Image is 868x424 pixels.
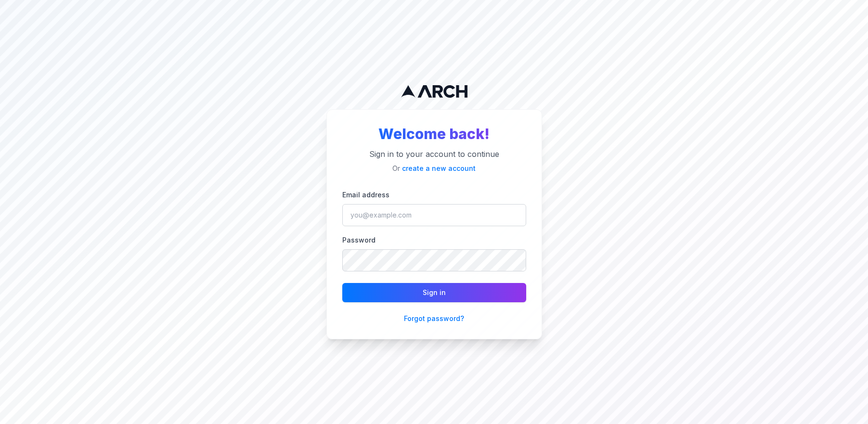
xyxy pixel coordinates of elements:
[342,236,376,244] label: Password
[342,204,526,226] input: you@example.com
[342,191,389,199] label: Email address
[402,164,476,172] a: create a new account
[342,283,526,302] button: Sign in
[342,164,526,173] p: Or
[404,314,464,323] button: Forgot password?
[342,125,526,142] h2: Welcome back!
[342,148,526,160] p: Sign in to your account to continue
